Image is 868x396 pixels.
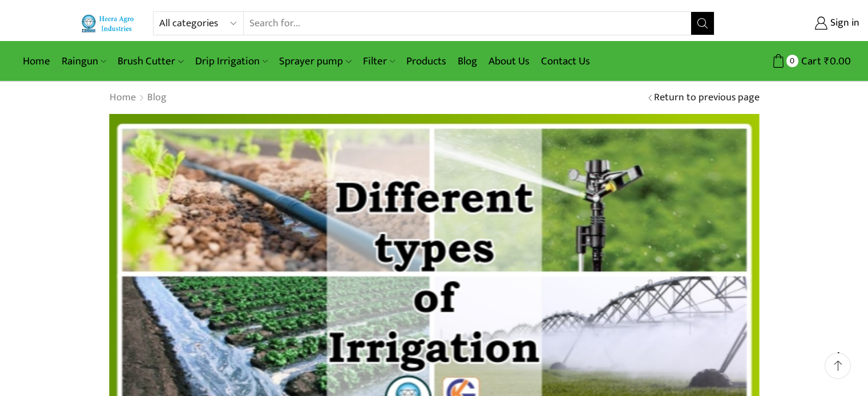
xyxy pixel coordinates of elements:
[824,52,830,70] span: ₹
[827,16,859,31] span: Sign in
[109,91,136,105] a: Home
[824,52,851,70] bdi: 0.00
[401,48,452,75] a: Products
[357,48,401,75] a: Filter
[732,13,859,34] a: Sign in
[273,48,357,75] a: Sprayer pump
[535,48,596,75] a: Contact Us
[483,48,535,75] a: About Us
[786,55,798,67] span: 0
[147,91,167,105] a: Blog
[798,54,821,69] span: Cart
[56,48,112,75] a: Raingun
[452,48,483,75] a: Blog
[112,48,189,75] a: Brush Cutter
[691,12,714,35] button: Search button
[726,51,851,72] a: 0 Cart ₹0.00
[654,91,760,105] a: Return to previous page
[17,48,56,75] a: Home
[189,48,273,75] a: Drip Irrigation
[244,12,692,35] input: Search for...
